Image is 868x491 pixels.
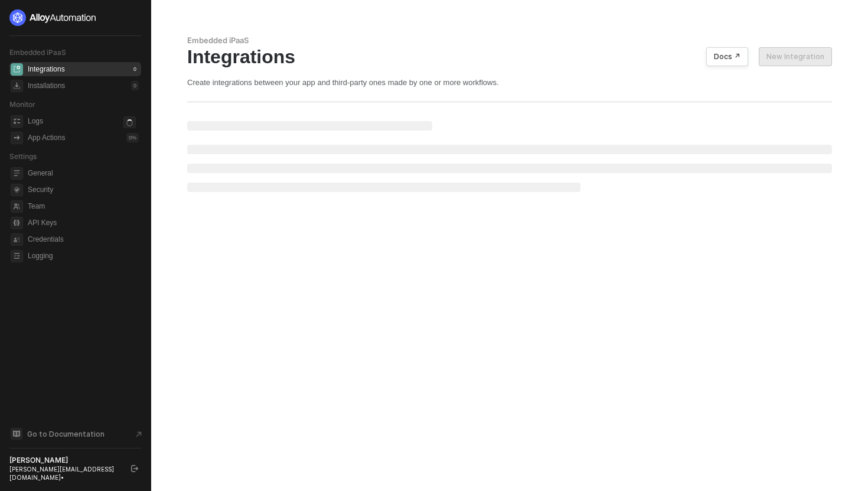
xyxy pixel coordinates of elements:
[9,465,120,482] div: [PERSON_NAME][EMAIL_ADDRESS][DOMAIN_NAME] •
[187,77,832,87] div: Create integrations between your app and third-party ones made by one or more workflows.
[28,199,139,213] span: Team
[11,217,23,229] span: api-key
[28,133,65,143] div: App Actions
[187,45,832,68] div: Integrations
[123,116,136,129] span: icon-loader
[11,233,23,246] span: credentials
[27,429,105,439] span: Go to Documentation
[759,47,832,66] button: New Integration
[11,132,23,144] span: icon-app-actions
[9,456,120,465] div: [PERSON_NAME]
[131,81,139,90] div: 0
[28,166,139,180] span: General
[28,232,139,246] span: Credentials
[11,184,23,196] span: security
[706,47,748,66] button: Docs ↗
[11,63,23,76] span: integrations
[11,200,23,213] span: team
[9,9,141,26] a: logo
[28,249,139,263] span: Logging
[133,428,145,440] span: document-arrow
[9,100,35,109] span: Monitor
[9,9,97,26] img: logo
[11,250,23,262] span: logging
[11,115,23,128] span: icon-logs
[9,427,142,441] a: Knowledge Base
[131,465,138,472] span: logout
[28,81,65,91] div: Installations
[11,80,23,92] span: installations
[11,167,23,180] span: general
[28,183,139,197] span: Security
[28,64,65,74] div: Integrations
[28,116,43,126] div: Logs
[187,35,832,45] div: Embedded iPaaS
[11,428,22,440] span: documentation
[9,152,37,161] span: Settings
[126,133,139,142] div: 0 %
[9,48,66,57] span: Embedded iPaaS
[131,64,139,74] div: 0
[714,52,740,61] div: Docs ↗
[28,216,139,230] span: API Keys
